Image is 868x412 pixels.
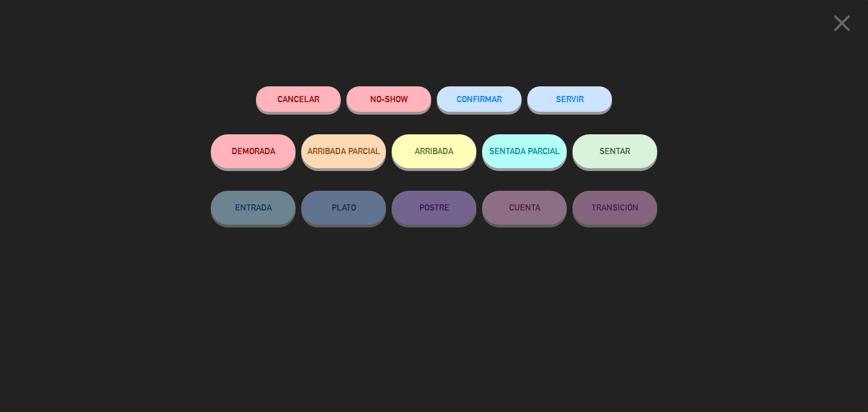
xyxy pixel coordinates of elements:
span: CONFIRMAR [457,94,502,104]
button: SERVIR [527,86,612,112]
button: POSTRE [392,191,476,225]
button: CONFIRMAR [437,86,522,112]
button: ARRIBADA [392,134,476,168]
i: close [828,9,856,37]
button: SENTAR [572,134,657,168]
button: close [824,8,860,42]
button: SENTADA PARCIAL [482,134,567,168]
button: ARRIBADA PARCIAL [301,134,386,168]
span: SENTAR [600,146,630,156]
button: ENTRADA [211,191,296,225]
button: PLATO [301,191,386,225]
button: Cancelar [256,86,341,112]
button: NO-SHOW [346,86,431,112]
button: TRANSICIÓN [572,191,657,225]
span: ARRIBADA PARCIAL [307,146,380,156]
button: DEMORADA [211,134,296,168]
button: CUENTA [482,191,567,225]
